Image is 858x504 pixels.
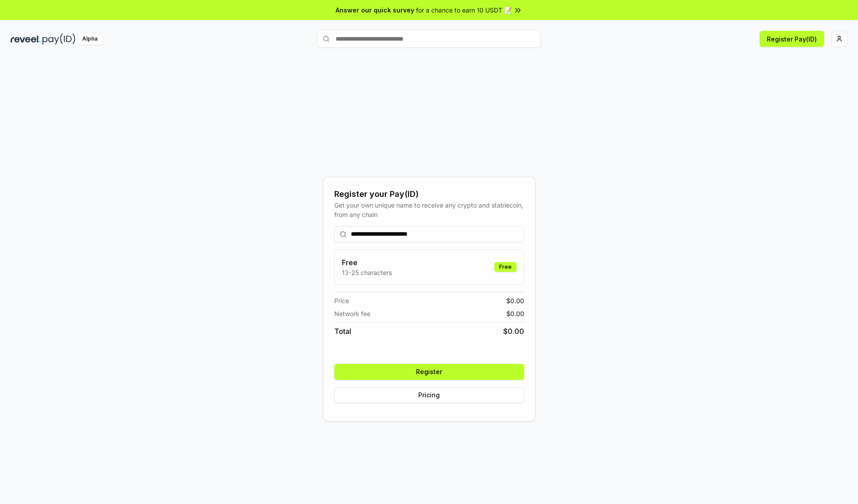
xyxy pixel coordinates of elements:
[342,257,392,268] h3: Free
[334,326,351,337] span: Total
[342,268,392,277] p: 13-25 characters
[334,200,524,219] div: Get your own unique name to receive any crypto and stablecoin, from any chain
[77,33,102,45] div: Alpha
[334,309,370,318] span: Network fee
[334,364,524,380] button: Register
[334,296,349,305] span: Price
[506,309,524,318] span: $ 0.00
[11,33,41,45] img: reveel_dark
[42,33,76,45] img: pay_id
[506,296,524,305] span: $ 0.00
[494,262,517,272] div: Free
[336,5,414,15] span: Answer our quick survey
[416,5,512,15] span: for a chance to earn 10 USDT 📝
[760,31,824,47] button: Register Pay(ID)
[334,188,524,200] div: Register your Pay(ID)
[503,326,524,337] span: $ 0.00
[334,387,524,403] button: Pricing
